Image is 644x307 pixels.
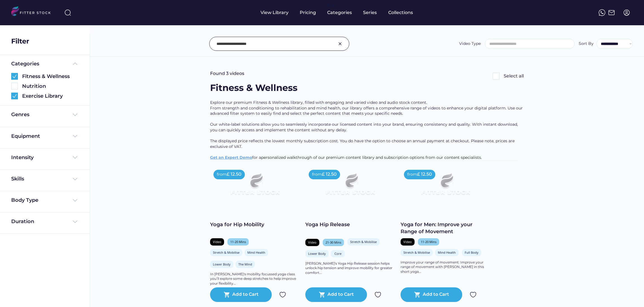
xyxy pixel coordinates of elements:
div: Explore our premium Fitness & Wellness library, filled with engaging and varied video and audio s... [210,100,524,161]
div: Add to Cart [327,291,354,298]
div: Improve your range of movement: Improve your range of movement with [PERSON_NAME] in this short y... [401,260,490,274]
div: Collections [388,10,413,16]
div: Categories [11,60,39,67]
img: Rectangle%205126.svg [493,73,499,79]
img: Group%201000002360.svg [11,73,18,80]
img: Frame%20%284%29.svg [72,197,78,204]
div: Stretch & Mobilise [213,250,240,255]
button: shopping_cart [414,291,421,298]
div: Genres [11,111,29,118]
div: Fitness & Wellness [210,82,297,94]
div: Video Type [459,41,481,47]
div: 11-20 Mins [230,240,246,244]
span: The displayed price reflects the lowest monthly subscription cost. You do have the option to choo... [210,138,516,149]
span: personalized walkthrough of our premium content library and subscription options from our content... [261,155,482,160]
img: search-normal%203.svg [64,9,71,16]
div: Found 3 videos [210,70,244,77]
img: Rectangle%205126.svg [11,83,18,90]
div: from [312,172,322,177]
div: Exercise Library [22,93,78,100]
img: Frame%2079%20%281%29.svg [219,166,291,207]
button: shopping_cart [224,291,230,298]
img: Group%201000002360.svg [11,93,18,99]
div: fvck [327,3,334,8]
div: View Library [261,10,289,16]
div: Intensity [11,154,34,161]
div: Mind Health [438,250,456,255]
iframe: chat widget [620,285,638,301]
div: £ 12.50 [322,171,337,177]
div: Sort By [579,41,594,47]
div: In [PERSON_NAME]'s mobility focussed yoga class you’ll explore some deep stretches to help improv... [210,272,300,286]
div: Series [363,10,377,16]
div: Filter [11,36,29,46]
img: Group%201000002324.svg [279,291,286,298]
div: Nutrition [22,83,78,90]
img: Group%201000002326.svg [337,40,343,47]
div: Yoga for Men: Improve your Range of Movement [401,221,490,235]
img: Frame%2079%20%281%29.svg [410,166,481,207]
div: £ 12.50 [227,171,241,177]
div: £ 12.50 [417,171,432,177]
a: Get an Expert Demo [210,155,252,160]
img: Group%201000002324.svg [470,291,476,298]
div: Mind Health [247,250,265,255]
img: profile-circle.svg [623,9,630,16]
div: Fitness & Wellness [22,73,78,80]
div: Yoga Hip Release [305,221,395,228]
div: Video [213,240,221,244]
div: Yoga for Hip Mobility [210,221,300,228]
div: Video [308,240,317,244]
div: The Mind [238,262,252,266]
div: [PERSON_NAME]'s Yoga Hip Release session helps unlock hip tension and improve mobility for greate... [305,261,395,275]
button: shopping_cart [319,291,326,298]
div: Video [403,240,412,244]
div: from [407,172,417,177]
img: Frame%20%284%29.svg [72,154,78,161]
div: Add to Cart [232,291,259,298]
div: Body Type [11,197,38,204]
div: Pricing [300,10,316,16]
img: meteor-icons_whatsapp%20%281%29.svg [599,9,605,16]
div: 11-20 Mins [421,240,436,244]
img: Frame%2051.svg [608,9,615,16]
div: Full Body [465,250,478,255]
div: Equipment [11,133,40,140]
div: Select all [504,73,524,79]
div: Lower Body [213,262,231,266]
div: Categories [327,10,352,16]
img: Frame%2079%20%281%29.svg [314,166,386,207]
img: LOGO.svg [11,6,55,18]
div: from [217,172,227,177]
div: Core [334,251,342,256]
div: Lower Body [308,251,326,256]
img: Frame%20%284%29.svg [72,133,78,139]
iframe: chat widget [612,259,640,285]
img: Frame%20%285%29.svg [72,60,78,67]
div: 21-30 Mins [326,240,341,244]
div: Skills [11,175,25,182]
img: Group%201000002324.svg [375,291,381,298]
img: Frame%20%284%29.svg [72,218,78,225]
div: Duration [11,218,34,225]
div: Stretch & Mobilise [403,250,430,255]
div: Add to Cart [423,291,449,298]
img: Frame%20%284%29.svg [72,176,78,182]
img: Frame%20%284%29.svg [72,111,78,118]
div: Stretch & Mobilise [350,240,377,244]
